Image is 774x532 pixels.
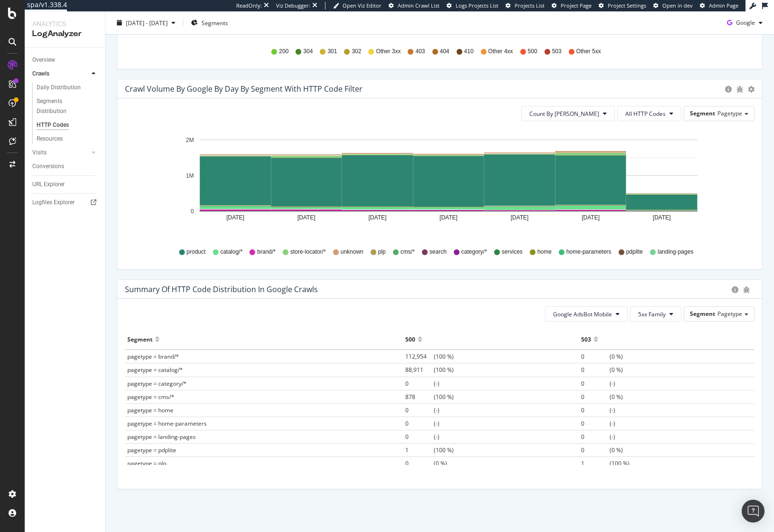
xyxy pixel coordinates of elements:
span: 1 [581,459,610,467]
div: Crawls [32,69,49,79]
span: 301 [327,47,337,56]
span: 0 [581,352,610,361]
span: services [502,248,523,256]
span: 0 [581,406,610,414]
text: [DATE] [653,214,671,221]
span: pagetype = plp [127,459,166,467]
span: cms/* [401,248,415,256]
div: 500 [405,332,415,347]
span: 0 [581,380,610,388]
text: [DATE] [369,214,387,221]
div: A chart. [125,129,747,239]
span: (100 %) [405,393,454,401]
div: Crawl Volume by google by Day by Segment with HTTP Code Filter [125,84,363,94]
button: Count By [PERSON_NAME] [521,106,615,121]
span: pagetype = cms/* [127,393,174,401]
span: search [430,248,447,256]
a: HTTP Codes [37,120,98,130]
button: 5xx Family [630,306,681,322]
a: Project Settings [599,2,646,9]
span: plp [378,248,386,256]
span: 0 [581,419,610,427]
span: (-) [405,433,440,441]
span: Project Page [561,2,592,9]
button: All HTTP Codes [617,106,681,121]
span: 0 [405,433,434,441]
span: category/* [461,248,487,256]
span: store-locator/* [290,248,326,256]
a: Logfiles Explorer [32,198,98,208]
a: Project Page [552,2,592,9]
a: Admin Crawl List [389,2,440,9]
span: 404 [440,47,449,56]
span: Admin Page [709,2,738,9]
span: pagetype = category/* [127,380,187,388]
button: [DATE] - [DATE] [113,15,179,30]
span: (0 %) [581,352,623,361]
div: Segment [127,332,153,347]
span: (0 %) [581,393,623,401]
span: Segment [690,310,715,318]
a: Open in dev [653,2,693,9]
div: Analytics [32,19,97,28]
span: (100 %) [581,459,630,467]
span: Other 3xx [376,47,401,56]
span: home-parameters [566,248,612,256]
span: pagetype = catalog/* [127,366,183,374]
a: Logs Projects List [447,2,498,9]
a: Conversions [32,161,98,171]
span: Google AdsBot Mobile [553,310,612,318]
span: 0 [405,459,434,467]
span: 5xx Family [638,310,666,318]
text: [DATE] [226,214,244,221]
span: 0 [581,433,610,441]
span: (0 %) [405,459,447,467]
div: URL Explorer [32,180,65,190]
div: Viz Debugger: [276,2,310,9]
span: [DATE] - [DATE] [126,19,168,27]
button: Segments [187,15,232,30]
div: Summary of HTTP Code Distribution in google crawls [125,285,318,294]
span: 200 [279,47,288,56]
span: Projects List [515,2,545,9]
span: unknown [341,248,363,256]
span: (0 %) [581,446,623,454]
span: landing-pages [658,248,693,256]
a: Admin Page [700,2,738,9]
a: Overview [32,55,98,65]
div: circle-info [725,86,732,93]
div: Overview [32,55,55,65]
text: [DATE] [297,214,315,221]
text: [DATE] [582,214,600,221]
span: Count By Day [529,110,599,118]
div: circle-info [732,286,738,293]
span: product [187,248,206,256]
div: Conversions [32,161,64,171]
a: Daily Distribution [37,83,98,93]
button: Google AdsBot Mobile [545,306,628,322]
span: 878 [405,393,434,401]
div: Resources [37,134,63,144]
span: (-) [405,380,440,388]
div: LogAnalyzer [32,28,97,39]
div: Daily Distribution [37,83,81,93]
span: 1 [405,446,434,454]
a: Segments Distribution [37,96,98,116]
span: Segment [690,109,715,117]
span: (-) [581,380,615,388]
span: 0 [581,366,610,374]
span: Admin Crawl List [398,2,440,9]
a: Resources [37,134,98,144]
span: (-) [405,419,440,427]
span: 410 [464,47,474,56]
span: Open in dev [662,2,693,9]
span: 0 [581,393,610,401]
span: pagetype = brand/* [127,352,179,361]
span: pdplite [626,248,643,256]
span: catalog/* [220,248,243,256]
span: All HTTP Codes [625,110,666,118]
a: Crawls [32,69,89,79]
span: (-) [581,433,615,441]
span: 302 [352,47,361,56]
span: 503 [552,47,562,56]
